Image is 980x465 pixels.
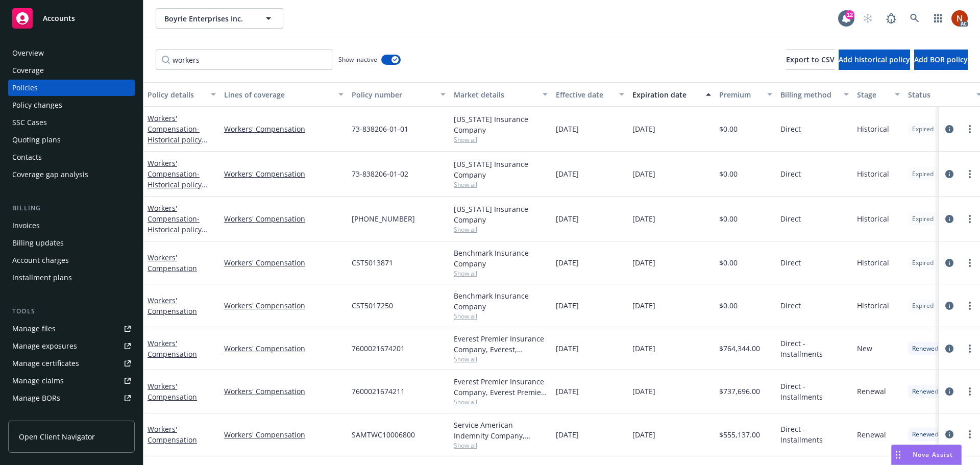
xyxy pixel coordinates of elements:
div: Benchmark Insurance Company [454,248,548,269]
span: New [857,343,872,354]
button: Boyrie Enterprises Inc. [156,8,283,29]
span: $0.00 [719,124,738,134]
a: Installment plans [8,270,135,286]
span: Add historical policy [839,55,910,64]
div: Overview [12,45,44,61]
div: Everest Premier Insurance Company, Everest Premier Insurance Company, Arrowhead General Insurance... [454,376,548,398]
span: $555,137.00 [719,429,760,440]
div: Expiration date [632,89,700,100]
button: Premium [715,82,776,107]
div: Policy number [352,89,434,100]
div: Invoices [12,217,40,234]
span: Open Client Navigator [19,431,95,442]
img: photo [951,10,968,27]
div: [US_STATE] Insurance Company [454,114,548,135]
span: [DATE] [632,213,655,224]
a: SSC Cases [8,114,135,131]
span: [DATE] [556,300,579,311]
span: $0.00 [719,168,738,179]
div: Benchmark Insurance Company [454,290,548,312]
a: more [964,168,976,180]
a: Accounts [8,4,135,33]
div: Lines of coverage [224,89,332,100]
a: circleInformation [943,168,955,180]
span: Boyrie Enterprises Inc. [164,13,253,24]
button: Billing method [776,82,853,107]
span: [DATE] [632,300,655,311]
span: Direct [780,300,801,311]
span: Expired [912,214,934,224]
span: Show all [454,135,548,144]
a: circleInformation [943,213,955,225]
a: more [964,123,976,135]
a: more [964,257,976,269]
a: Search [904,8,925,29]
button: Nova Assist [891,445,962,465]
span: [DATE] [632,429,655,440]
span: Renewal [857,386,886,397]
button: Add historical policy [839,50,910,70]
div: Policies [12,80,38,96]
div: Manage files [12,321,56,337]
a: Workers' Compensation [224,257,344,268]
span: Accounts [43,14,75,22]
a: more [964,385,976,398]
span: Show all [454,225,548,234]
a: Workers' Compensation [224,213,344,224]
span: Expired [912,125,934,134]
span: Show all [454,355,548,363]
a: Workers' Compensation [148,381,197,402]
a: circleInformation [943,342,955,355]
a: Workers' Compensation [148,424,197,445]
a: more [964,342,976,355]
span: Direct [780,168,801,179]
span: Show all [454,180,548,189]
button: Policy number [348,82,450,107]
span: CST5017250 [352,300,393,311]
a: Policy changes [8,97,135,113]
a: more [964,428,976,440]
a: Workers' Compensation [224,124,344,134]
div: Tools [8,306,135,316]
span: [DATE] [556,257,579,268]
span: $737,696.00 [719,386,760,397]
button: Add BOR policy [914,50,968,70]
span: [DATE] [632,168,655,179]
button: Effective date [552,82,628,107]
a: Manage files [8,321,135,337]
span: 73-838206-01-02 [352,168,408,179]
div: Policy details [148,89,205,100]
span: Direct [780,257,801,268]
span: [DATE] [556,168,579,179]
a: more [964,300,976,312]
div: Coverage [12,62,44,79]
div: Manage certificates [12,355,79,372]
div: Manage claims [12,373,64,389]
a: Workers' Compensation [224,300,344,311]
a: Switch app [928,8,948,29]
a: Quoting plans [8,132,135,148]
div: Drag to move [892,445,904,464]
span: Direct - Installments [780,424,849,445]
span: [DATE] [632,124,655,134]
a: Account charges [8,252,135,268]
a: Coverage gap analysis [8,166,135,183]
a: Workers' Compensation [224,386,344,397]
span: 7600021674211 [352,386,405,397]
span: Direct [780,213,801,224]
div: Manage BORs [12,390,60,406]
a: circleInformation [943,257,955,269]
div: Service American Indemnity Company, Service American Indemnity Company, Method Insurance [454,420,548,441]
div: Account charges [12,252,69,268]
a: circleInformation [943,300,955,312]
span: Historical [857,257,889,268]
a: Manage exposures [8,338,135,354]
span: Renewed [912,344,938,353]
div: Effective date [556,89,613,100]
button: Lines of coverage [220,82,348,107]
span: Historical [857,168,889,179]
span: [DATE] [556,429,579,440]
a: Coverage [8,62,135,79]
div: [US_STATE] Insurance Company [454,159,548,180]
